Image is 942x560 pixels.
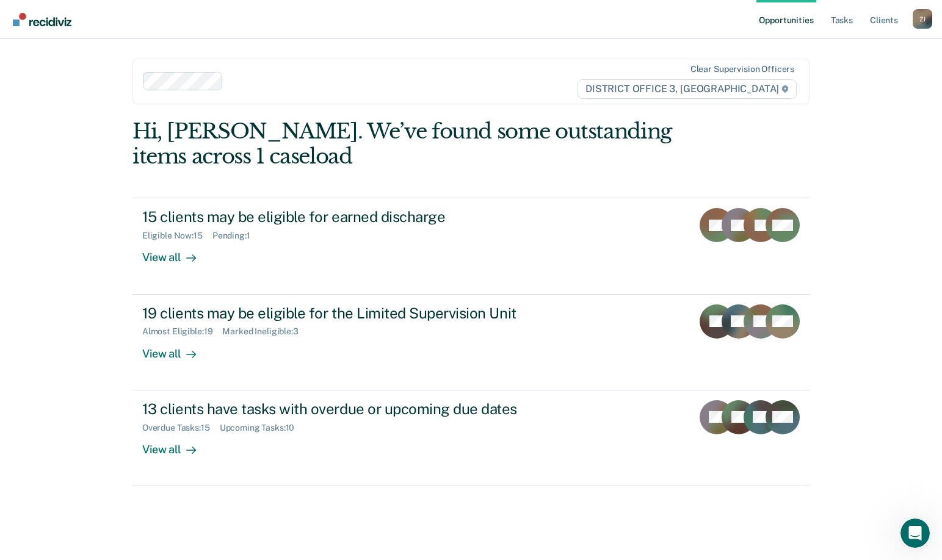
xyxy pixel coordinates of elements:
div: Overdue Tasks : 15 [142,423,220,433]
div: 13 clients have tasks with overdue or upcoming due dates [142,400,571,418]
div: 19 clients may be eligible for the Limited Supervision Unit [142,304,571,322]
a: 15 clients may be eligible for earned dischargeEligible Now:15Pending:1View all [132,198,810,294]
div: Marked Ineligible : 3 [222,326,308,337]
div: Eligible Now : 15 [142,231,212,241]
div: Clear supervision officers [690,64,794,74]
a: 13 clients have tasks with overdue or upcoming due datesOverdue Tasks:15Upcoming Tasks:10View all [132,390,810,486]
div: 15 clients may be eligible for earned discharge [142,208,571,226]
div: Almost Eligible : 19 [142,326,223,337]
div: Pending : 1 [212,231,260,241]
iframe: Intercom live chat [900,519,930,548]
div: View all [142,433,211,456]
span: DISTRICT OFFICE 3, [GEOGRAPHIC_DATA] [578,79,797,99]
div: View all [142,337,211,361]
div: Upcoming Tasks : 10 [220,423,305,433]
div: View all [142,241,211,265]
button: Profile dropdown button [913,9,932,29]
div: Hi, [PERSON_NAME]. We’ve found some outstanding items across 1 caseload [132,119,674,169]
img: Recidiviz [13,13,71,26]
a: 19 clients may be eligible for the Limited Supervision UnitAlmost Eligible:19Marked Ineligible:3V... [132,295,810,390]
div: Z J [913,9,932,29]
